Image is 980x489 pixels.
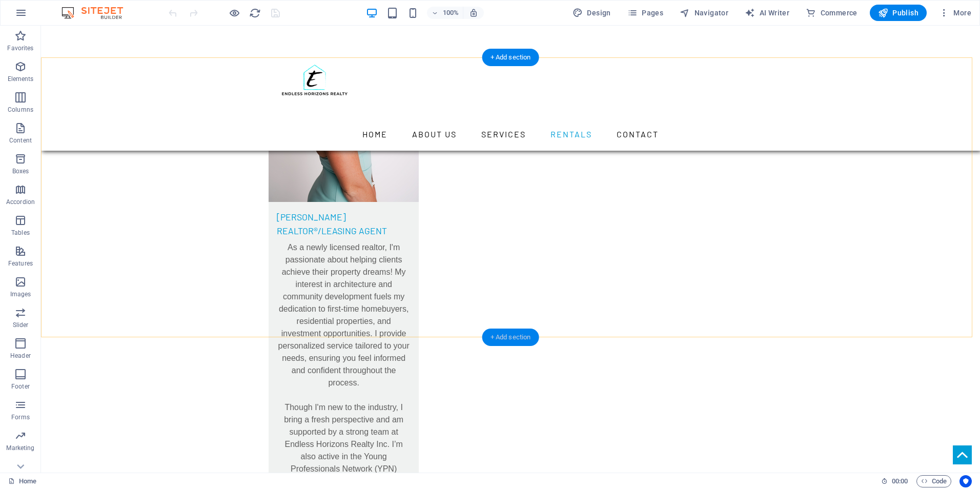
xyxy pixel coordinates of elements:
span: More [939,8,971,18]
p: Forms [11,413,30,421]
p: Footer [11,382,30,391]
p: Favorites [7,44,33,52]
h6: Session time [881,475,908,487]
span: Code [921,475,947,487]
span: 00 00 [892,475,908,487]
p: Slider [13,321,29,329]
button: Navigator [676,5,732,21]
span: Navigator [680,8,728,18]
span: AI Writer [745,8,789,18]
div: + Add section [482,329,539,346]
p: Accordion [6,198,35,206]
button: More [935,5,975,21]
button: Pages [623,5,667,21]
a: Click to cancel selection. Double-click to open Pages [8,475,36,487]
button: 100% [427,7,463,19]
p: Columns [8,106,33,114]
i: Reload page [249,7,261,19]
img: Editor Logo [59,7,136,19]
p: Header [10,352,31,360]
h6: 100% [442,7,459,19]
button: reload [249,7,261,19]
button: AI Writer [741,5,793,21]
button: Usercentrics [959,475,972,487]
button: Click here to leave preview mode and continue editing [228,7,240,19]
p: Images [10,290,31,298]
p: Boxes [12,167,29,175]
button: Design [568,5,615,21]
p: Content [9,136,32,145]
span: : [899,477,901,485]
span: Design [573,8,611,18]
button: Code [916,475,951,487]
span: Publish [878,8,918,18]
div: + Add section [482,49,539,66]
button: Publish [870,5,927,21]
span: Commerce [806,8,857,18]
p: Elements [8,75,34,83]
p: Tables [11,229,30,237]
button: Commerce [802,5,862,21]
p: Marketing [6,444,34,452]
p: Features [8,259,33,268]
span: Pages [627,8,663,18]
